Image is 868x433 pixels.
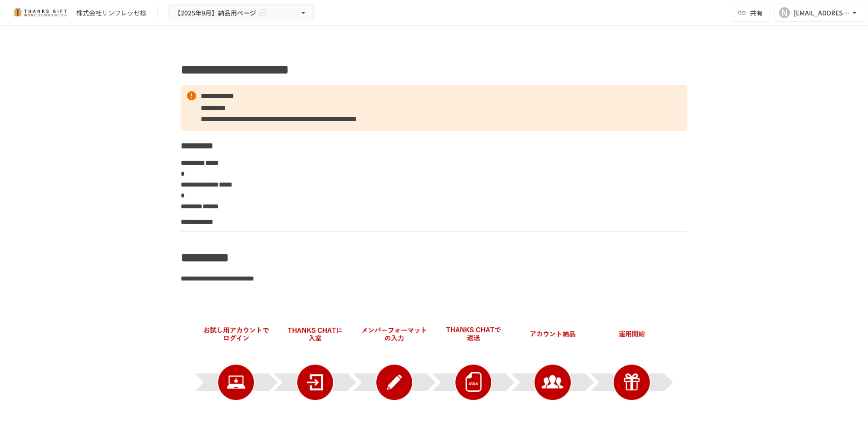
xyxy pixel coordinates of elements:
div: 株式会社サンフレッセ様 [76,8,146,18]
img: mMP1OxWUAhQbsRWCurg7vIHe5HqDpP7qZo7fRoNLXQh [11,5,69,20]
span: 【2025年9月】納品用ページ [174,7,256,19]
button: N[EMAIL_ADDRESS][DOMAIN_NAME] [774,4,864,22]
div: N [779,7,790,18]
button: 【2025年9月】納品用ページ [168,4,314,22]
button: 共有 [732,4,770,22]
span: 共有 [750,8,763,18]
div: [EMAIL_ADDRESS][DOMAIN_NAME] [794,7,850,19]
